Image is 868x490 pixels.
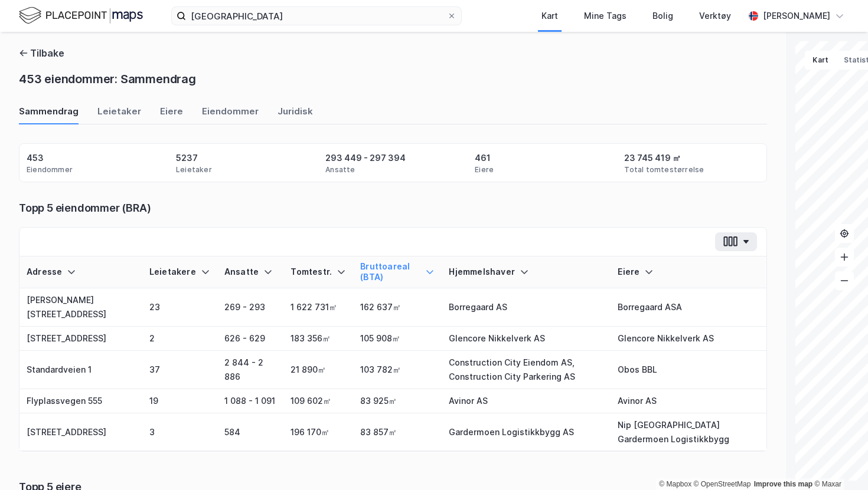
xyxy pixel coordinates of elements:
td: 269 - 293 [217,288,284,327]
td: [STREET_ADDRESS] [19,413,142,452]
td: 1 088 - 1 091 [217,389,284,413]
div: Eiendommer [202,105,259,124]
td: 83 857㎡ [353,413,442,452]
td: 83 925㎡ [353,389,442,413]
td: 162 637㎡ [353,288,442,327]
div: Hjemmelshaver [449,267,603,278]
input: Søk på adresse, matrikkel, gårdeiere, leietakere eller personer [186,7,447,25]
div: Eiere [160,105,183,124]
td: Construction City Eiendom AS, Construction City Parkering AS [442,351,611,389]
a: Mapbox [659,480,691,488]
td: Avinor AS [442,389,611,413]
div: Adresse [27,267,135,278]
div: Ansatte [325,165,355,175]
td: Standardveien 1 [19,351,142,389]
div: Ansatte [224,267,277,278]
td: Glencore Nikkelverk AS [611,327,766,351]
td: 3 [142,413,217,452]
div: Total tomtestørrelse [624,165,704,175]
td: 109 602㎡ [283,389,353,413]
td: 196 170㎡ [283,413,353,452]
td: Gardermoen Logistikkbygg AS [442,413,611,452]
td: 103 782㎡ [353,351,442,389]
td: Glencore Nikkelverk AS [442,327,611,351]
td: 19 [142,389,217,413]
td: 584 [217,413,284,452]
div: [PERSON_NAME] [763,9,830,23]
div: 453 eiendommer: Sammendrag [19,70,196,88]
div: Tomtestr. [291,267,346,278]
div: Juridisk [278,105,313,124]
div: Bruttoareal (BTA) [360,261,435,283]
td: [STREET_ADDRESS] [19,327,142,351]
td: 37 [142,351,217,389]
button: Tilbake [19,46,64,60]
div: 453 [27,151,44,165]
a: Improve this map [754,480,812,488]
div: Eiere [475,165,494,175]
img: logo.f888ab2527a4732fd821a326f86c7f29.svg [19,5,143,26]
a: OpenStreetMap [694,480,751,488]
td: Flyplassvegen 555 [19,389,142,413]
td: 21 890㎡ [283,351,353,389]
td: 1 622 731㎡ [283,288,353,327]
div: Mine Tags [584,9,626,23]
td: Borregaard AS [442,288,611,327]
iframe: Chat Widget [809,433,868,490]
div: Eiere [618,267,759,278]
div: 461 [475,151,491,165]
td: Avinor AS [611,389,766,413]
div: Kart [541,9,558,23]
td: 183 356㎡ [283,327,353,351]
td: 23 [142,288,217,327]
div: Verktøy [699,9,731,23]
td: Obos BBL [611,351,766,389]
div: Topp 5 eiendommer (BRA) [19,201,767,215]
td: Borregaard ASA [611,288,766,327]
div: 293 449 - 297 394 [325,151,406,165]
div: Leietakere [149,267,210,278]
td: 105 908㎡ [353,327,442,351]
div: 5237 [176,151,198,165]
td: 2 [142,327,217,351]
button: Kart [805,51,836,70]
div: Eiendommer [27,165,73,175]
td: 2 844 - 2 886 [217,351,284,389]
div: Leietaker [176,165,212,175]
div: Leietaker [97,105,141,124]
td: 626 - 629 [217,327,284,351]
div: 23 745 419 ㎡ [624,151,681,165]
td: Nip [GEOGRAPHIC_DATA] Gardermoen Logistikkbygg [611,413,766,452]
td: [PERSON_NAME][STREET_ADDRESS] [19,288,142,327]
div: Bolig [652,9,673,23]
div: Sammendrag [19,105,79,124]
